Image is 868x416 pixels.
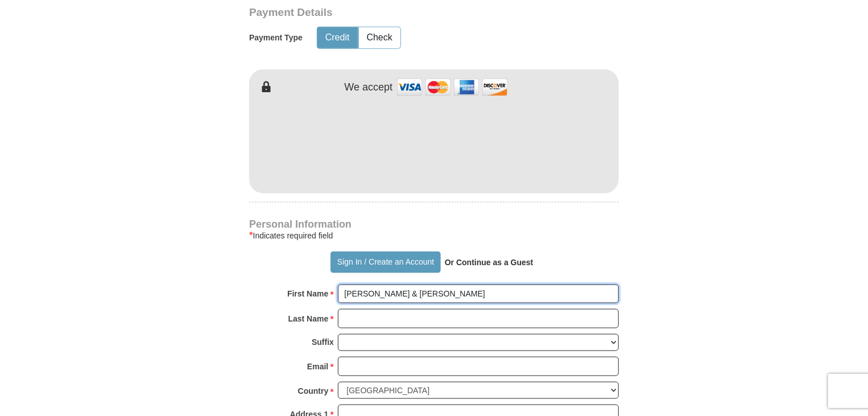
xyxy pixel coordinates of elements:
strong: Last Name [288,311,329,327]
div: Indicates required field [249,229,619,242]
h5: Payment Type [249,33,303,43]
strong: Suffix [312,334,334,350]
h3: Payment Details [249,6,539,19]
button: Credit [317,27,358,48]
strong: Country [298,383,329,399]
strong: First Name [287,286,328,302]
button: Sign In / Create an Account [330,252,440,273]
strong: Email [307,359,328,374]
img: credit cards accepted [395,75,509,100]
h4: Personal Information [249,220,619,229]
h4: We accept [345,81,393,94]
strong: Or Continue as a Guest [445,258,534,267]
button: Check [359,27,400,48]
